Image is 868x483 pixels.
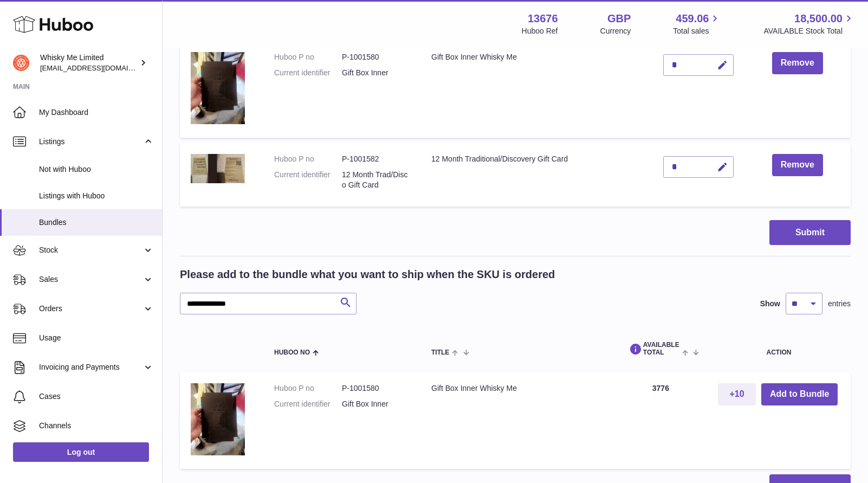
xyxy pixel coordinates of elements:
[39,362,142,372] span: Invoicing and Payments
[180,267,555,282] h2: Please add to the bundle what you want to ship when the SKU is ordered
[39,333,154,343] span: Usage
[707,331,851,366] th: Action
[614,372,707,469] td: 3776
[13,442,149,462] a: Log out
[625,342,679,356] span: AVAILABLE Total
[607,11,631,26] strong: GBP
[274,349,310,356] span: Huboo no
[420,143,652,207] td: 12 Month Traditional/Discovery Gift Card
[769,220,851,246] button: Submit
[760,299,780,309] label: Show
[420,372,614,469] td: Gift Box Inner Whisky Me
[39,304,142,314] span: Orders
[342,170,410,190] dd: 12 Month Trad/Disco Gift Card
[600,26,631,36] div: Currency
[274,52,342,62] dt: Huboo P no
[39,421,154,431] span: Channels
[794,11,843,26] span: 18,500.00
[39,274,142,285] span: Sales
[274,154,342,164] dt: Huboo P no
[673,11,721,36] a: 459.06 Total sales
[420,41,652,138] td: Gift Box Inner Whisky Me
[13,55,29,71] img: orders@whiskyshop.com
[342,68,410,78] dd: Gift Box Inner
[772,52,823,74] button: Remove
[40,63,159,72] span: [EMAIL_ADDRESS][DOMAIN_NAME]
[40,53,138,73] div: Whisky Me Limited
[528,11,558,26] strong: 13676
[39,391,154,402] span: Cases
[522,26,558,36] div: Huboo Ref
[718,383,756,405] button: +10
[342,399,410,409] dd: Gift Box Inner
[342,383,410,394] dd: P-1001580
[274,399,342,409] dt: Current identifier
[39,164,154,175] span: Not with Huboo
[761,383,838,405] button: Add to Bundle
[191,52,245,124] img: Gift Box Inner Whisky Me
[39,217,154,228] span: Bundles
[274,68,342,78] dt: Current identifier
[39,107,154,118] span: My Dashboard
[39,245,142,255] span: Stock
[191,154,245,183] img: 12 Month Traditional/Discovery Gift Card
[431,349,449,356] span: Title
[828,299,851,309] span: entries
[342,154,410,164] dd: P-1001582
[274,383,342,394] dt: Huboo P no
[763,26,855,36] span: AVAILABLE Stock Total
[191,383,245,455] img: Gift Box Inner Whisky Me
[274,170,342,190] dt: Current identifier
[342,52,410,62] dd: P-1001580
[39,191,154,201] span: Listings with Huboo
[772,154,823,176] button: Remove
[676,11,709,26] span: 459.06
[39,137,142,147] span: Listings
[673,26,721,36] span: Total sales
[763,11,855,36] a: 18,500.00 AVAILABLE Stock Total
